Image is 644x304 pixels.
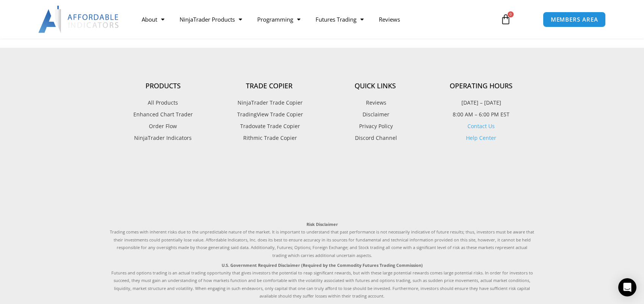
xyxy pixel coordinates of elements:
[216,110,322,119] a: TradingView Trade Copier
[357,121,393,131] span: Privacy Policy
[371,11,408,28] a: Reviews
[428,82,534,90] h4: Operating Hours
[364,98,386,108] span: Reviews
[322,98,428,108] a: Reviews
[222,262,423,268] strong: U.S. Government Required Disclaimer (Required by the Commodity Futures Trading Commission)
[238,121,300,131] span: Tradovate Trade Copier
[236,98,303,108] span: NinjaTrader Trade Copier
[38,6,120,33] img: LogoAI | Affordable Indicators – NinjaTrader
[466,134,496,141] a: Help Center
[110,82,216,90] h4: Products
[508,11,514,17] span: 0
[428,110,534,119] p: 8:00 AM – 6:00 PM EST
[322,82,428,90] h4: Quick Links
[216,98,322,108] a: NinjaTrader Trade Copier
[133,110,193,119] span: Enhanced Chart Trader
[110,98,216,108] a: All Products
[216,133,322,143] a: Rithmic Trade Copier
[149,121,177,131] span: Order Flow
[489,8,522,30] a: 0
[322,110,428,119] a: Disclaimer
[428,98,534,108] p: [DATE] – [DATE]
[235,110,303,119] span: TradingView Trade Copier
[110,121,216,131] a: Order Flow
[322,133,428,143] a: Discord Channel
[618,278,636,296] div: Open Intercom Messenger
[134,11,492,28] nav: Menu
[250,11,308,28] a: Programming
[361,110,389,119] span: Disclaimer
[322,121,428,131] a: Privacy Policy
[216,121,322,131] a: Tradovate Trade Copier
[353,133,397,143] span: Discord Channel
[134,11,172,28] a: About
[110,262,534,300] p: Futures and options trading is an actual trading opportunity that gives investors the potential t...
[110,160,534,213] iframe: Customer reviews powered by Trustpilot
[241,133,297,143] span: Rithmic Trade Copier
[551,17,598,22] span: MEMBERS AREA
[308,11,371,28] a: Futures Trading
[110,133,216,143] a: NinjaTrader Indicators
[110,110,216,119] a: Enhanced Chart Trader
[172,11,250,28] a: NinjaTrader Products
[306,221,338,227] strong: Risk Disclaimer
[110,221,534,259] p: Trading comes with inherent risks due to the unpredictable nature of the market. It is important ...
[216,82,322,90] h4: Trade Copier
[148,98,178,108] span: All Products
[543,12,606,27] a: MEMBERS AREA
[134,133,192,143] span: NinjaTrader Indicators
[467,122,495,130] a: Contact Us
